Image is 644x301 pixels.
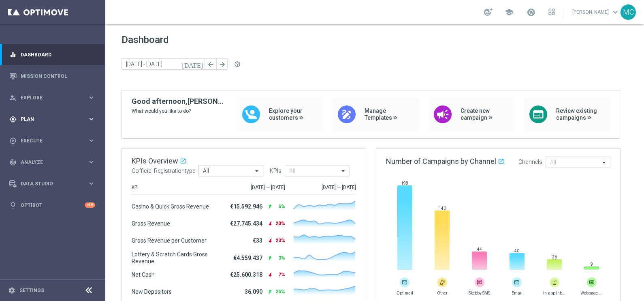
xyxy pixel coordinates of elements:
[87,94,95,101] i: keyboard_arrow_right
[87,158,95,166] i: keyboard_arrow_right
[9,116,96,123] button: gps_fixed Plan keyboard_arrow_right
[87,137,95,144] i: keyboard_arrow_right
[21,65,95,87] a: Mission Control
[9,95,96,101] button: person_search Explore keyboard_arrow_right
[9,180,87,187] div: Data Studio
[9,116,17,123] i: gps_fixed
[9,44,95,65] div: Dashboard
[21,160,87,165] span: Analyze
[9,52,96,58] button: equalizer Dashboard
[9,181,96,187] button: Data Studio keyboard_arrow_right
[21,194,85,216] a: Optibot
[9,94,87,101] div: Explore
[9,137,87,144] div: Execute
[9,137,17,144] i: play_circle_outline
[21,117,87,122] span: Plan
[9,94,17,101] i: person_search
[87,115,95,123] i: keyboard_arrow_right
[9,138,96,144] button: play_circle_outline Execute keyboard_arrow_right
[9,73,96,80] button: Mission Control
[9,65,95,87] div: Mission Control
[87,180,95,187] i: keyboard_arrow_right
[9,159,96,166] button: track_changes Analyze keyboard_arrow_right
[611,8,620,17] span: keyboard_arrow_down
[621,4,636,20] div: MC
[8,287,15,294] i: settings
[21,95,87,100] span: Explore
[9,194,95,216] div: Optibot
[9,202,17,209] i: lightbulb
[85,202,95,208] div: +10
[21,138,87,143] span: Execute
[21,181,87,186] span: Data Studio
[9,51,17,58] i: equalizer
[9,159,87,166] div: Analyze
[19,288,44,293] a: Settings
[9,202,96,209] button: lightbulb Optibot +10
[9,116,87,123] div: Plan
[9,159,17,166] i: track_changes
[21,44,95,65] a: Dashboard
[505,8,514,17] span: school
[571,6,621,18] a: [PERSON_NAME]keyboard_arrow_down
